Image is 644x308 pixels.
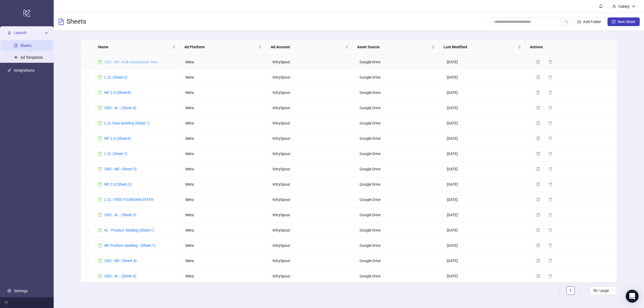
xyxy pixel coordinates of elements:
td: Meta [181,223,268,238]
td: Google Drive [355,70,442,85]
a: Sheets [20,44,32,48]
span: file [98,106,102,110]
span: Ad Account [271,44,344,50]
td: KittySpout [268,223,356,238]
td: Google Drive [355,269,442,284]
td: [DATE] [442,253,530,269]
button: left [555,286,564,295]
td: KittySpout [268,177,356,192]
span: file [98,259,102,263]
span: file [98,167,102,171]
a: CBO - 4L - (Sheet 4) [104,106,136,110]
td: [DATE] [442,54,530,70]
td: KittySpout [268,162,356,177]
td: [DATE] [442,131,530,146]
th: Actions [526,40,612,54]
span: file [98,213,102,217]
a: Ad Templates [20,56,43,60]
td: [DATE] [442,192,530,207]
td: KittySpout [268,85,356,100]
td: [DATE] [442,162,530,177]
td: Google Drive [355,238,442,253]
span: Name [98,44,171,50]
span: copy [536,91,540,94]
span: copy [536,137,540,140]
span: folder-add [577,20,581,24]
span: left [558,289,561,292]
td: KittySpout [268,253,356,269]
span: Launch [14,28,43,38]
span: delete [548,228,552,232]
span: delete [548,75,552,79]
a: Integrations [14,68,34,73]
span: file [98,121,102,125]
td: KittySpout [268,207,356,223]
td: [DATE] [442,100,530,116]
a: 2.2L- FREE FOUNTAIN OFFER [104,197,153,202]
td: Google Drive [355,100,442,116]
td: Google Drive [355,162,442,177]
span: bell [599,4,603,8]
span: copy [536,152,540,156]
td: Google Drive [355,207,442,223]
span: delete [548,244,552,247]
a: 2.2L Raw Seeding (Sheet 1) [104,121,150,125]
td: Meta [181,131,268,146]
span: copy [536,75,540,79]
th: Ad Platform [180,40,266,54]
td: Meta [181,116,268,131]
button: New Sheet [608,17,640,26]
span: file [98,198,102,201]
span: delete [548,259,552,263]
td: KittySpout [268,269,356,284]
span: delete [548,152,552,156]
span: file-text [58,19,64,25]
td: Meta [181,146,268,162]
td: KittySpout [268,116,356,131]
td: Google Drive [355,85,442,100]
td: [DATE] [442,146,530,162]
span: copy [536,167,540,171]
td: Google Drive [355,192,442,207]
td: KittySpout [268,54,356,70]
td: Meta [181,238,268,253]
td: KittySpout [268,146,356,162]
td: Meta [181,253,268,269]
td: KittySpout [268,238,356,253]
a: CBO - WF- (Sheet 5) [104,167,137,171]
span: delete [548,91,552,94]
span: file [98,228,102,232]
td: Meta [181,100,268,116]
td: [DATE] [442,116,530,131]
span: file [98,274,102,278]
td: [DATE] [442,269,530,284]
span: delete [548,167,552,171]
span: right [580,289,583,292]
td: Meta [181,177,268,192]
span: down [632,5,635,8]
td: [DATE] [442,207,530,223]
span: Ad Platform [184,44,258,50]
h3: Sheets [67,17,86,26]
td: KittySpout [268,192,356,207]
td: Google Drive [355,116,442,131]
td: Meta [181,54,268,70]
span: copy [536,259,540,263]
span: copy [536,274,540,278]
a: WF 2.0 (Sheet4) [104,90,131,95]
button: right [577,286,586,295]
a: 2.2L (Sheet 1) [104,152,127,156]
span: search [565,20,568,24]
td: Google Drive [355,223,442,238]
td: Meta [181,162,268,177]
a: WF Product Seeding - (Sheet 1) [104,243,155,248]
td: Meta [181,70,268,85]
span: file [98,244,102,247]
th: Name [94,40,180,54]
span: copy [536,60,540,64]
button: Add Folder [573,17,605,26]
a: Settings [14,289,28,293]
span: menu-fold [4,301,8,305]
td: Meta [181,269,268,284]
span: delete [548,60,552,64]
